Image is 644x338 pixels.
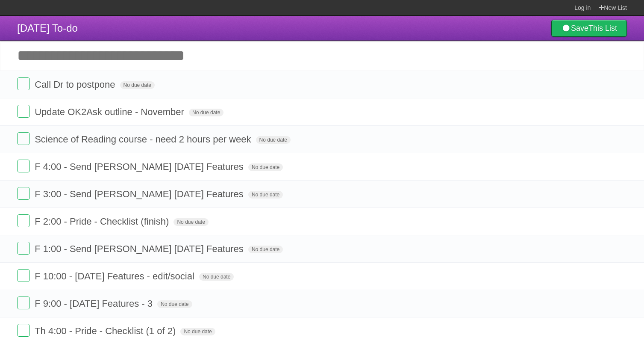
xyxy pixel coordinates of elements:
span: No due date [180,328,215,335]
span: No due date [248,191,283,199]
label: Done [17,296,30,309]
span: Th 4:00 - Pride - Checklist (1 of 2) [35,326,178,336]
span: No due date [157,300,192,308]
span: F 4:00 - Send [PERSON_NAME] [DATE] Features [35,161,246,172]
label: Done [17,77,30,90]
span: F 3:00 - Send [PERSON_NAME] [DATE] Features [35,189,246,199]
span: Science of Reading course - need 2 hours per week [35,134,253,145]
label: Done [17,324,30,337]
span: F 10:00 - [DATE] Features - edit/social [35,271,197,282]
span: No due date [120,81,155,89]
span: Call Dr to postpone [35,79,117,90]
a: SaveThis List [551,20,627,37]
label: Done [17,187,30,200]
span: No due date [248,246,283,253]
span: [DATE] To-do [17,22,78,34]
span: F 2:00 - Pride - Checklist (finish) [35,216,171,227]
label: Done [17,242,30,255]
b: This List [588,24,617,33]
span: No due date [199,273,234,281]
span: F 1:00 - Send [PERSON_NAME] [DATE] Features [35,243,246,254]
span: F 9:00 - [DATE] Features - 3 [35,298,155,309]
span: No due date [256,136,291,144]
span: No due date [173,218,208,226]
label: Done [17,105,30,118]
span: No due date [248,163,283,171]
span: No due date [189,109,223,116]
label: Done [17,132,30,145]
label: Done [17,160,30,172]
label: Done [17,214,30,227]
span: Update OK2Ask outline - November [35,107,186,117]
label: Done [17,269,30,282]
